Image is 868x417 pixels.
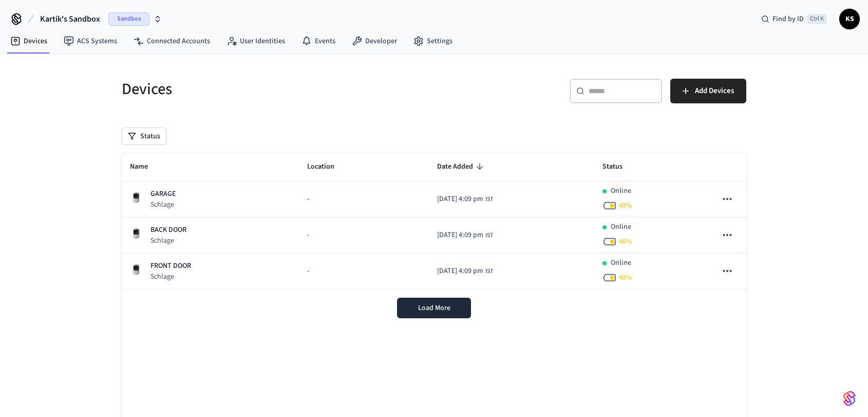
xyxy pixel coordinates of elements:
[150,200,176,210] p: Schlage
[40,13,100,25] span: Kartik's Sandbox
[130,263,142,276] img: Schlage Sense Smart Deadbolt with Camelot Trim, Front
[437,266,493,277] div: Asia/Calcutta
[843,390,856,407] img: SeamLogoGradient.69752ec5.svg
[485,231,493,240] span: IST
[839,9,860,29] button: KS
[619,237,632,247] span: 48 %
[150,235,186,246] p: Schlage
[150,261,191,271] p: FRONT DOOR
[485,195,493,204] span: IST
[293,32,344,50] a: Events
[602,159,636,175] span: Status
[125,32,218,50] a: Connected Accounts
[218,32,293,50] a: User Identities
[307,230,309,241] span: -
[807,14,827,24] span: Ctrl K
[55,32,125,50] a: ACS Systems
[840,10,859,28] span: KS
[130,159,161,175] span: Name
[753,10,835,28] div: Find by IDCtrl K
[437,230,483,241] span: [DATE] 4:09 pm
[611,258,631,268] p: Online
[130,227,142,240] img: Schlage Sense Smart Deadbolt with Camelot Trim, Front
[307,159,348,175] span: Location
[670,79,746,103] button: Add Devices
[695,84,734,98] span: Add Devices
[437,230,493,241] div: Asia/Calcutta
[611,186,631,196] p: Online
[344,32,405,50] a: Developer
[485,267,493,276] span: IST
[122,128,166,144] button: Status
[437,194,493,205] div: Asia/Calcutta
[619,273,632,283] span: 48 %
[405,32,461,50] a: Settings
[130,191,142,204] img: Schlage Sense Smart Deadbolt with Camelot Trim, Front
[150,225,186,235] p: BACK DOOR
[150,189,176,200] p: GARAGE
[122,153,746,289] table: sticky table
[108,12,149,26] span: Sandbox
[418,303,450,313] span: Load More
[619,201,632,211] span: 48 %
[611,222,631,232] p: Online
[397,298,471,318] button: Load More
[122,79,428,100] h5: Devices
[150,271,191,282] p: Schlage
[437,159,486,175] span: Date Added
[307,194,309,205] span: -
[2,32,55,50] a: Devices
[437,266,483,277] span: [DATE] 4:09 pm
[437,194,483,205] span: [DATE] 4:09 pm
[772,14,804,24] span: Find by ID
[307,266,309,277] span: -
